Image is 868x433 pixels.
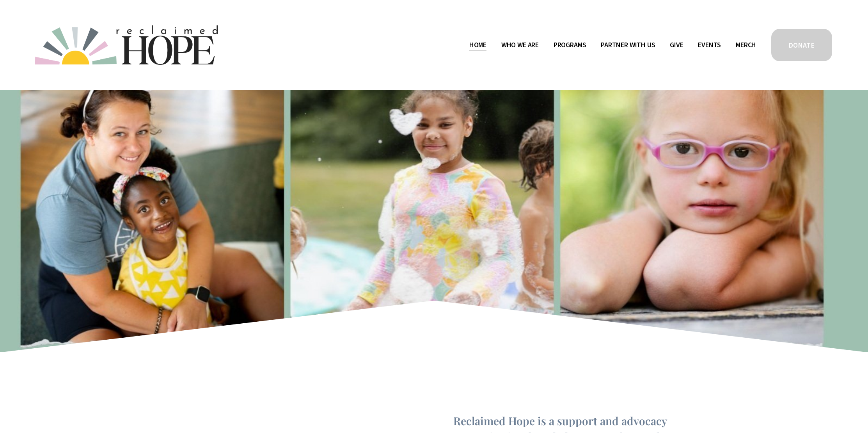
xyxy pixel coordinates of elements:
a: folder dropdown [601,39,655,51]
span: Who We Are [501,39,539,51]
a: Give [670,39,683,51]
span: Partner With Us [601,39,655,51]
a: folder dropdown [554,39,586,51]
span: Programs [554,39,586,51]
a: folder dropdown [501,39,539,51]
a: Merch [736,39,756,51]
img: Reclaimed Hope Initiative [35,25,218,65]
a: DONATE [770,28,833,62]
a: Events [698,39,721,51]
a: Home [469,39,486,51]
